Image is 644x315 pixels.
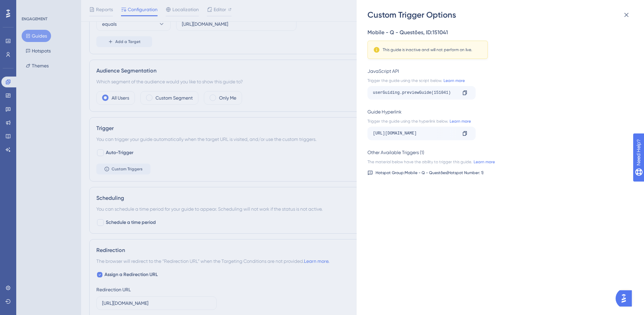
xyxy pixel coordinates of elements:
[472,159,495,165] a: Learn more
[448,119,471,124] a: Learn more
[367,159,629,165] div: The material below have the ability to trigger this guide.
[367,148,629,156] div: Other Available Triggers (1)
[367,9,635,20] div: Custom Trigger Options
[367,28,629,37] div: Mobile - Q - Questões , ID: 151041
[383,47,472,52] div: This guide is inactive and will not perform on live.
[376,170,483,175] div: Hotspot Group: Mobile - Q - Questões (Hotspot Number: 1 )
[367,119,629,124] div: Trigger the guide using the hyperlink below.
[442,78,465,83] a: Learn more
[373,87,457,98] div: userGuiding.previewGuide(151041)
[367,67,629,75] div: JavaScript API
[373,128,457,139] div: [URL][DOMAIN_NAME]
[16,2,42,10] span: Need Help?
[367,78,629,83] div: Trigger the guide using the script below.
[367,108,629,116] div: Guide Hyperlink
[616,288,636,309] iframe: UserGuiding AI Assistant Launcher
